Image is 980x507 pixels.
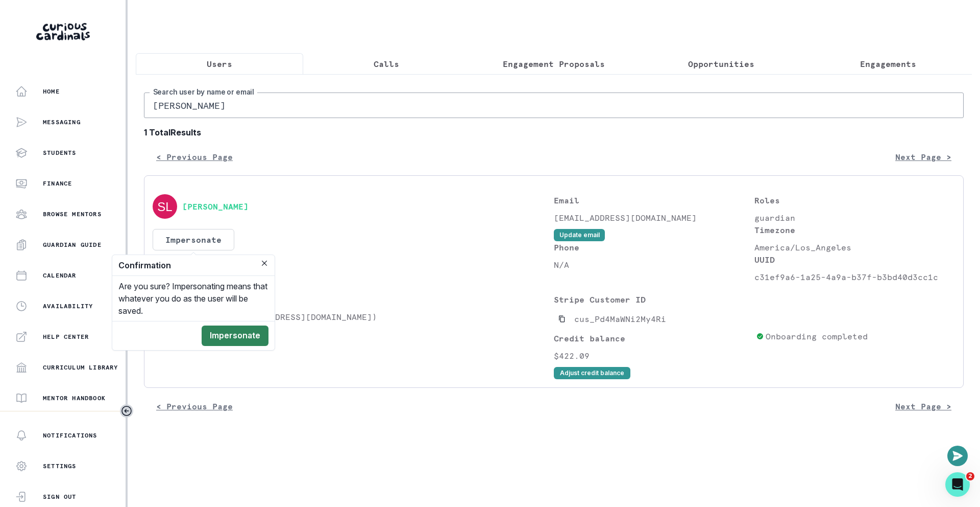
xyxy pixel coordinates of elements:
[554,212,754,224] p: [EMAIL_ADDRESS][DOMAIN_NAME]
[153,194,177,219] img: svg
[43,87,60,96] p: Home
[554,311,570,327] button: Copied to clipboard
[554,229,605,241] button: Update email
[766,330,868,342] p: Onboarding completed
[43,493,77,501] p: Sign Out
[754,271,955,283] p: c31ef9a6-1a25-4a9a-b37f-b3bd40d3cc1c
[947,446,968,466] button: Open or close messaging widget
[374,58,399,70] p: Calls
[182,201,249,212] button: [PERSON_NAME]
[554,350,752,362] p: $422.09
[554,367,630,379] button: Adjust credit balance
[966,472,974,480] span: 2
[112,255,275,276] header: Confirmation
[43,241,102,249] p: Guardian Guide
[43,462,77,470] p: Settings
[144,126,964,139] b: 1 Total Results
[554,332,752,344] p: Credit balance
[43,302,93,310] p: Availability
[883,147,964,167] button: Next Page >
[43,394,106,402] p: Mentor Handbook
[883,396,964,417] button: Next Page >
[43,271,77,280] p: Calendar
[153,293,554,306] p: Students
[43,149,77,157] p: Students
[860,58,916,70] p: Engagements
[207,58,232,70] p: Users
[112,276,275,321] div: Are you sure? Impersonating means that whatever you do as the user will be saved.
[554,259,754,271] p: N/A
[754,212,955,224] p: guardian
[36,23,90,40] img: Curious Cardinals Logo
[754,194,955,206] p: Roles
[43,431,97,440] p: Notifications
[554,241,754,253] p: Phone
[503,58,605,70] p: Engagement Proposals
[43,210,102,218] p: Browse Mentors
[258,257,271,269] button: Close
[554,293,752,306] p: Stripe Customer ID
[120,404,133,418] button: Toggle sidebar
[945,472,970,497] iframe: Intercom live chat
[574,313,666,325] p: cus_Pd4MaWNi2My4Ri
[202,326,268,346] button: Impersonate
[43,179,72,188] p: Finance
[153,229,234,250] button: Impersonate
[754,224,955,236] p: Timezone
[144,147,245,167] button: < Previous Page
[754,241,955,253] p: America/Los_Angeles
[144,396,245,417] button: < Previous Page
[754,253,955,266] p: UUID
[43,118,81,126] p: Messaging
[43,363,118,372] p: Curriculum Library
[554,194,754,206] p: Email
[688,58,754,70] p: Opportunities
[43,333,89,341] p: Help Center
[153,311,554,323] p: [PERSON_NAME] ([EMAIL_ADDRESS][DOMAIN_NAME])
